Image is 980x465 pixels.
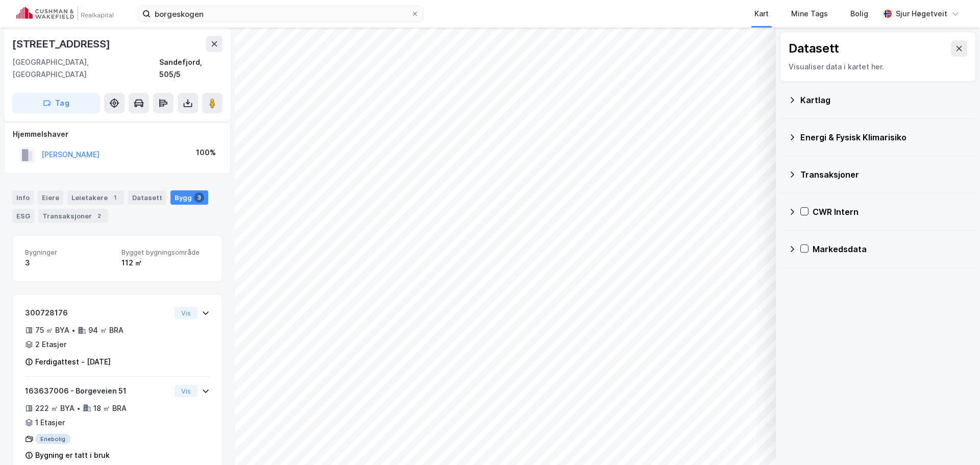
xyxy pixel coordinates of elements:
[35,402,75,414] div: 222 ㎡ BYA
[929,416,980,465] div: Kontrollprogram for chat
[94,211,104,221] div: 2
[67,190,124,205] div: Leietakere
[121,257,210,269] div: 112 ㎡
[35,417,65,429] div: 1 Etasjer
[71,326,76,334] div: •
[38,209,108,223] div: Transaksjoner
[121,248,210,257] span: Bygget bygningsområde
[128,190,166,205] div: Datasett
[175,385,198,397] button: Vis
[35,356,111,368] div: Ferdigattest - [DATE]
[170,190,208,205] div: Bygg
[791,8,828,20] div: Mine Tags
[754,8,769,20] div: Kart
[813,206,968,218] div: CWR Intern
[12,190,34,205] div: Info
[16,7,113,21] img: cushman-wakefield-realkapital-logo.202ea83816669bd177139c58696a8fa1.svg
[194,192,204,203] div: 3
[12,36,112,52] div: [STREET_ADDRESS]
[800,168,968,181] div: Transaksjoner
[175,307,198,319] button: Vis
[850,8,868,20] div: Bolig
[77,404,81,412] div: •
[929,416,980,465] iframe: Chat Widget
[896,8,947,20] div: Sjur Høgetveit
[93,402,127,414] div: 18 ㎡ BRA
[13,128,222,140] div: Hjemmelshaver
[12,209,34,223] div: ESG
[800,94,968,106] div: Kartlag
[151,6,411,21] input: Søk på adresse, matrikkel, gårdeiere, leietakere eller personer
[159,56,223,81] div: Sandefjord, 505/5
[196,146,216,159] div: 100%
[813,243,968,255] div: Markedsdata
[25,257,113,269] div: 3
[35,449,110,461] div: Bygning er tatt i bruk
[25,307,170,319] div: 300728176
[110,192,120,203] div: 1
[25,248,113,257] span: Bygninger
[25,385,170,397] div: 163637006 - Borgeveien 51
[789,40,839,57] div: Datasett
[789,61,967,73] div: Visualiser data i kartet her.
[12,93,100,113] button: Tag
[35,338,66,351] div: 2 Etasjer
[12,56,159,81] div: [GEOGRAPHIC_DATA], [GEOGRAPHIC_DATA]
[88,324,124,336] div: 94 ㎡ BRA
[800,131,968,143] div: Energi & Fysisk Klimarisiko
[38,190,63,205] div: Eiere
[35,324,69,336] div: 75 ㎡ BYA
